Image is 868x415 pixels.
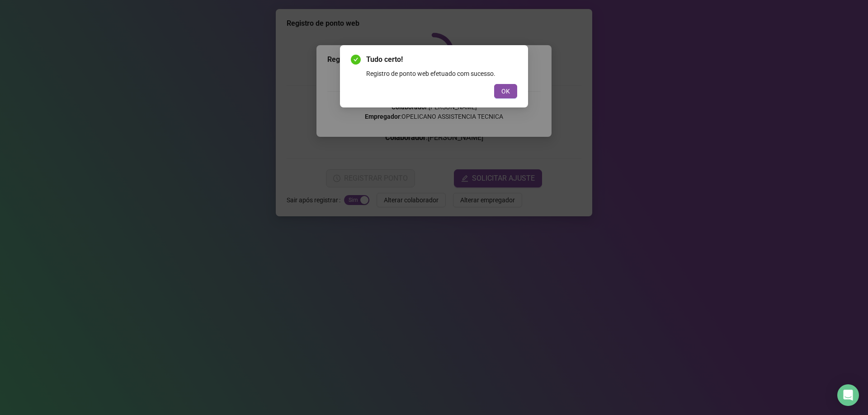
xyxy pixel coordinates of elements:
[366,54,517,65] span: Tudo certo!
[837,384,859,406] div: Open Intercom Messenger
[351,55,361,65] span: check-circle
[501,86,510,96] span: OK
[366,69,517,79] div: Registro de ponto web efetuado com sucesso.
[494,84,517,98] button: OK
